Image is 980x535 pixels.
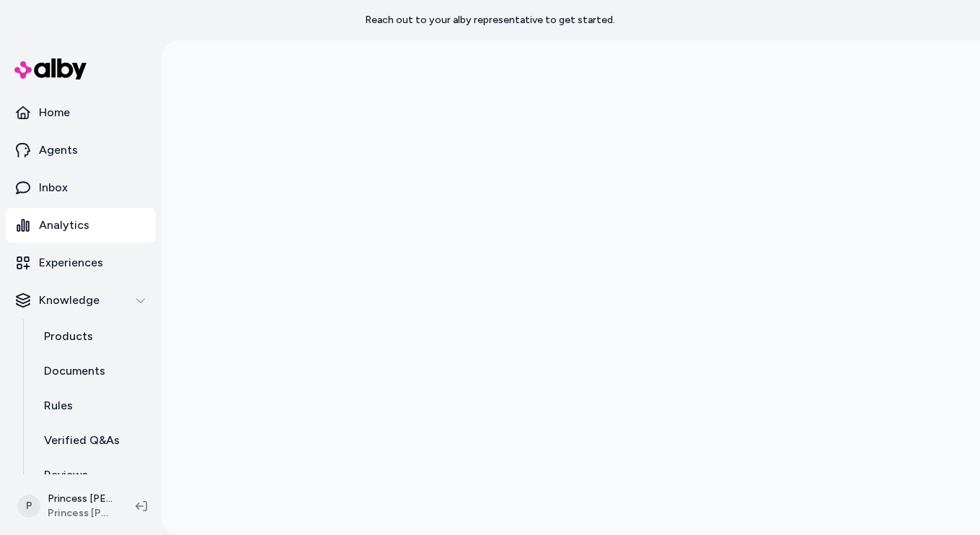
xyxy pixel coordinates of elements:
p: Home [39,104,70,121]
a: Analytics [6,208,156,243]
p: Rules [44,397,73,414]
button: PPrincess [PERSON_NAME] USA ShopifyPrincess [PERSON_NAME] USA [9,483,124,529]
img: alby Logo [14,58,87,79]
p: Agents [39,142,78,159]
p: Knowledge [39,292,100,309]
p: Analytics [39,217,89,234]
a: Rules [30,388,156,423]
p: Reach out to your alby representative to get started. [365,13,615,27]
a: Experiences [6,245,156,280]
button: Knowledge [6,283,156,318]
a: Documents [30,354,156,388]
a: Reviews [30,458,156,492]
p: Products [44,328,93,345]
p: Princess [PERSON_NAME] USA Shopify [48,492,112,506]
p: Experiences [39,254,103,271]
span: P [17,495,40,518]
a: Agents [6,133,156,168]
p: Reviews [44,466,88,484]
p: Verified Q&As [44,432,120,449]
a: Products [30,319,156,354]
a: Home [6,95,156,130]
a: Inbox [6,170,156,205]
p: Inbox [39,179,68,196]
p: Documents [44,362,105,380]
a: Verified Q&As [30,423,156,458]
span: Princess [PERSON_NAME] USA [48,506,112,521]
